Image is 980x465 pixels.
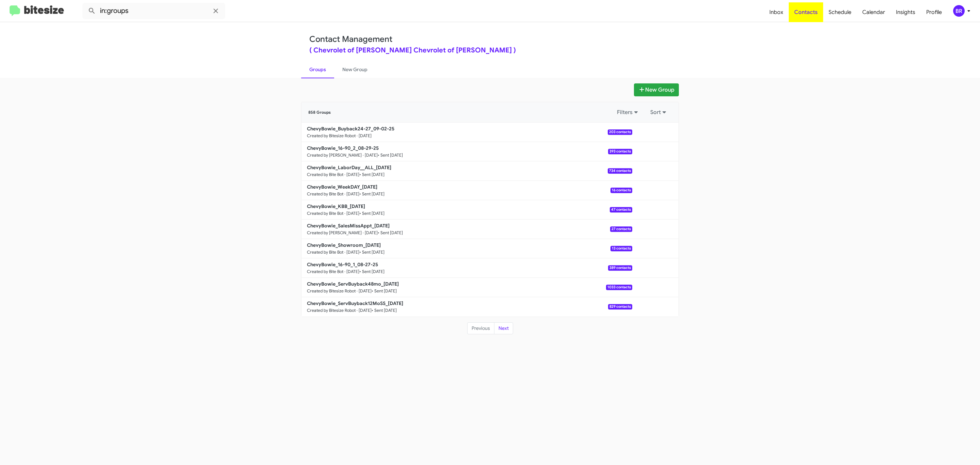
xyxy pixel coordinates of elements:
a: New Group [334,61,376,78]
span: 16 contacts [610,188,632,193]
span: 47 contacts [610,207,632,212]
span: 393 contacts [608,149,632,154]
b: ChevyBowie_ServBuyback12MoSS_[DATE] [307,300,403,306]
a: Contacts [789,2,823,22]
small: • Sent [DATE] [372,308,397,313]
small: • Sent [DATE] [359,211,385,216]
span: 1033 contacts [606,285,632,290]
small: • Sent [DATE] [359,269,385,274]
a: ChevyBowie_KBB_[DATE]Created by Bite Bot · [DATE]• Sent [DATE]47 contacts [301,200,632,220]
span: 829 contacts [608,304,632,309]
span: 734 contacts [608,168,632,174]
small: Created by Bite Bot · [DATE] [307,269,359,274]
a: ChevyBowie_SalesMissAppt_[DATE]Created by [PERSON_NAME] · [DATE]• Sent [DATE]27 contacts [301,220,632,239]
span: 13 contacts [610,246,632,251]
small: • Sent [DATE] [378,230,403,236]
input: Search [82,3,225,19]
a: Groups [301,61,334,78]
b: ChevyBowie_KBB_[DATE] [307,203,365,209]
b: ChevyBowie_16-90_1_08-27-25 [307,261,378,268]
a: Calendar [857,2,891,22]
b: ChevyBowie_Buyback24-27_09-02-25 [307,126,394,132]
small: Created by Bite Bot · [DATE] [307,191,359,197]
button: Filters [613,106,643,118]
small: Created by Bite Bot · [DATE] [307,250,359,255]
a: Insights [891,2,921,22]
span: 858 Groups [308,110,331,115]
button: New Group [634,83,679,96]
small: Created by [PERSON_NAME] · [DATE] [307,153,378,158]
small: Created by [PERSON_NAME] · [DATE] [307,230,378,236]
small: • Sent [DATE] [359,191,385,197]
a: Profile [921,2,947,22]
small: Created by Bitesize Robot · [DATE] [307,308,372,313]
a: ChevyBowie_LaborDay__ALL_[DATE]Created by Bite Bot · [DATE]• Sent [DATE]734 contacts [301,161,632,181]
a: Schedule [823,2,857,22]
a: Contact Management [309,34,392,44]
small: Created by Bitesize Robot · [DATE] [307,288,372,294]
button: Sort [646,106,672,118]
a: ChevyBowie_16-90_1_08-27-25Created by Bite Bot · [DATE]• Sent [DATE]389 contacts [301,258,632,278]
small: • Sent [DATE] [372,288,397,294]
small: Created by Bitesize Robot · [DATE] [307,133,372,139]
a: ChevyBowie_ServBuyback48mo_[DATE]Created by Bitesize Robot · [DATE]• Sent [DATE]1033 contacts [301,278,632,297]
b: ChevyBowie_ServBuyback48mo_[DATE] [307,281,399,287]
a: Inbox [764,2,789,22]
small: • Sent [DATE] [359,250,385,255]
b: ChevyBowie_LaborDay__ALL_[DATE] [307,164,391,171]
a: ChevyBowie_ServBuyback12MoSS_[DATE]Created by Bitesize Robot · [DATE]• Sent [DATE]829 contacts [301,297,632,317]
a: ChevyBowie_WeekDAY_[DATE]Created by Bite Bot · [DATE]• Sent [DATE]16 contacts [301,181,632,200]
span: 27 contacts [610,226,632,232]
a: ChevyBowie_Showroom_[DATE]Created by Bite Bot · [DATE]• Sent [DATE]13 contacts [301,239,632,258]
div: BR [953,5,965,17]
b: ChevyBowie_16-90_2_08-29-25 [307,145,379,151]
button: Next [494,322,513,335]
b: ChevyBowie_Showroom_[DATE] [307,242,381,248]
small: Created by Bite Bot · [DATE] [307,172,359,177]
small: Created by Bite Bot · [DATE] [307,211,359,216]
span: 203 contacts [608,129,632,135]
a: ChevyBowie_16-90_2_08-29-25Created by [PERSON_NAME] · [DATE]• Sent [DATE]393 contacts [301,142,632,161]
small: • Sent [DATE] [359,172,385,177]
b: ChevyBowie_SalesMissAppt_[DATE] [307,223,390,229]
b: ChevyBowie_WeekDAY_[DATE] [307,184,377,190]
small: • Sent [DATE] [378,153,403,158]
div: ( Chevrolet of [PERSON_NAME] Chevrolet of [PERSON_NAME] ) [309,47,671,54]
span: 389 contacts [608,265,632,271]
button: BR [947,5,973,17]
a: ChevyBowie_Buyback24-27_09-02-25Created by Bitesize Robot · [DATE]203 contacts [301,123,632,142]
